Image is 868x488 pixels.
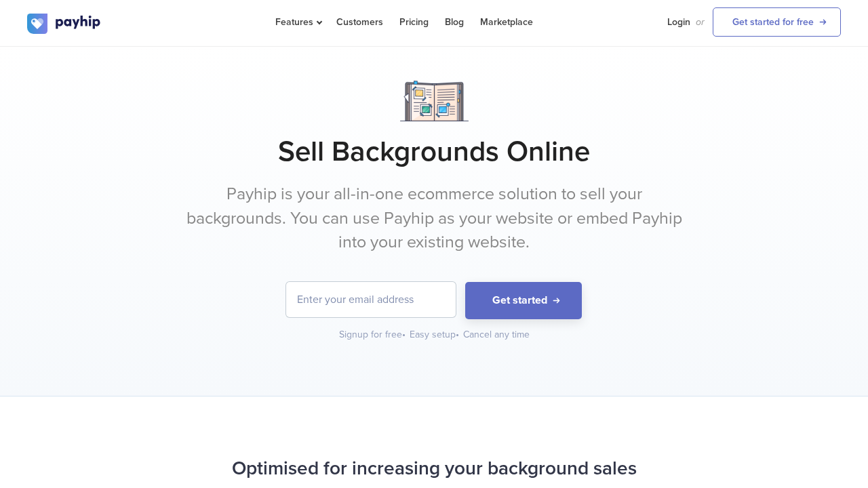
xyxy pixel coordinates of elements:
button: Get started [465,282,582,319]
span: • [456,329,459,340]
img: logo.svg [27,14,102,34]
div: Easy setup [410,328,460,342]
img: Notebook.png [400,81,469,121]
h1: Sell Backgrounds Online [27,135,841,169]
input: Enter your email address [286,282,456,317]
h2: Optimised for increasing your background sales [27,451,841,487]
a: Get started for free [713,7,841,37]
span: Features [275,16,320,28]
p: Payhip is your all-in-one ecommerce solution to sell your backgrounds. You can use Payhip as your... [180,182,688,255]
div: Signup for free [339,328,407,342]
span: • [402,329,406,340]
div: Cancel any time [463,328,530,342]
